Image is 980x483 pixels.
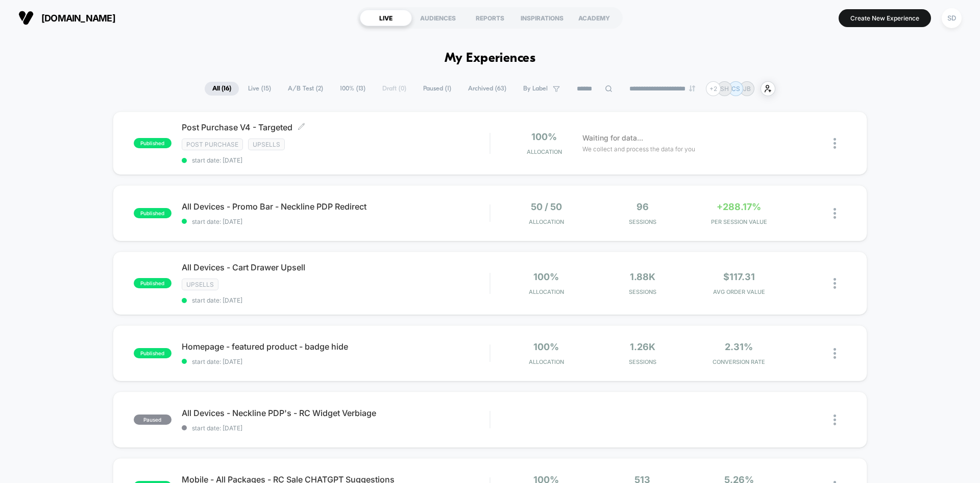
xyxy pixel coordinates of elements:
span: Live ( 15 ) [240,82,279,96]
span: 96 [636,201,649,212]
div: ACADEMY [568,10,620,26]
button: SD [939,8,965,29]
span: 100% [533,271,559,282]
div: + 2 [706,81,721,96]
span: Post Purchase [182,139,243,150]
span: Upsells [182,279,218,290]
span: Upsells [248,139,285,150]
img: end [689,85,695,91]
span: 2.31% [725,341,753,352]
span: 100% ( 13 ) [332,82,373,96]
span: Paused ( 1 ) [415,82,459,96]
span: start date: [DATE] [182,424,489,432]
span: Sessions [597,288,689,295]
span: We collect and process the data for you [582,144,695,154]
span: Homepage - featured product - badge hide [182,341,489,352]
span: paused [134,415,171,425]
span: 50 / 50 [531,201,562,212]
span: 1.26k [630,341,655,352]
span: published [134,278,171,288]
span: 1.88k [630,271,655,282]
p: JB [743,85,751,93]
div: AUDIENCES [412,10,464,26]
div: SD [942,8,962,28]
span: $117.31 [723,271,755,282]
span: Allocation [527,148,562,155]
span: Allocation [529,358,564,365]
span: start date: [DATE] [182,218,489,225]
span: Archived ( 63 ) [460,82,514,96]
img: close [834,415,836,425]
span: CONVERSION RATE [693,358,785,365]
span: By Label [523,85,548,93]
button: Create New Experience [839,9,931,27]
span: All Devices - Cart Drawer Upsell [182,262,489,272]
span: A/B Test ( 2 ) [280,82,331,96]
span: Post Purchase V4 - Targeted [182,122,489,132]
span: Allocation [529,218,564,225]
div: REPORTS [464,10,516,26]
span: Waiting for data... [582,132,643,144]
span: All ( 16 ) [205,82,239,96]
span: All Devices - Promo Bar - Neckline PDP Redirect [182,201,489,212]
span: published [134,348,171,358]
span: 100% [531,131,557,142]
span: published [134,208,171,218]
span: published [134,138,171,148]
p: SH [720,85,729,93]
span: 100% [533,341,559,352]
img: Visually logo [18,10,34,26]
p: CS [731,85,740,93]
span: +288.17% [717,201,761,212]
div: INSPIRATIONS [516,10,568,26]
span: AVG ORDER VALUE [693,288,785,295]
span: start date: [DATE] [182,156,489,164]
span: [DOMAIN_NAME] [41,13,115,24]
span: Sessions [597,218,689,225]
img: close [834,278,836,289]
img: close [834,348,836,359]
img: close [834,208,836,219]
h1: My Experiences [445,51,536,66]
button: [DOMAIN_NAME] [15,10,118,26]
div: LIVE [360,10,412,26]
span: Allocation [529,288,564,295]
span: start date: [DATE] [182,358,489,365]
img: close [834,138,836,149]
span: Sessions [597,358,689,365]
span: All Devices - Neckline PDP's - RC Widget Verbiage [182,408,489,418]
span: start date: [DATE] [182,296,489,304]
